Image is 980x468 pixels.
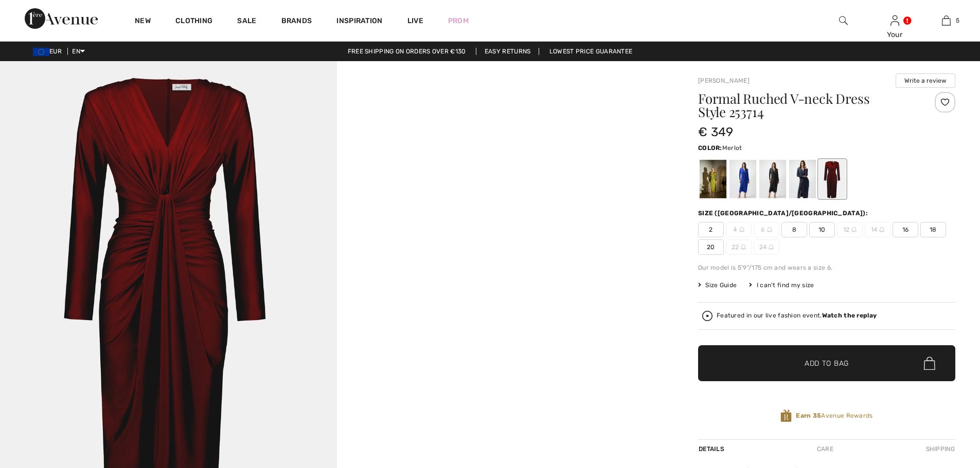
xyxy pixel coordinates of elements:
strong: Watch the replay [822,312,877,319]
img: My Bag [942,14,951,27]
iframe: Opens a widget where you can find more information [914,391,970,417]
span: EUR [33,48,66,55]
span: Add to Bag [805,358,849,369]
span: 22 [726,239,752,255]
a: 5 [921,14,971,27]
span: 12 [837,222,863,237]
div: Details [698,440,727,458]
div: Royal Sapphire 163 [729,160,756,198]
a: Sign In [890,15,899,25]
span: 14 [865,222,890,237]
strong: Earn 35 [796,412,821,419]
h1: Formal Ruched V-neck Dress Style 253714 [698,92,913,119]
span: 16 [893,222,918,237]
span: Avenue Rewards [796,411,872,420]
span: 5 [956,16,959,25]
span: Inspiration [336,16,382,27]
div: Fern [700,160,726,198]
span: 24 [754,239,779,255]
span: 6 [754,222,779,237]
img: 1ère Avenue [25,8,98,29]
img: Bag.svg [924,357,935,370]
a: Free shipping on orders over €130 [340,48,474,55]
button: Write a review [896,73,955,88]
span: Size Guide [698,280,737,290]
img: ring-m.svg [739,227,744,232]
a: Prom [448,15,469,26]
video: Your browser does not support the video tag. [337,61,674,229]
span: € 349 [698,125,734,139]
div: Featured in our live fashion event. [717,312,877,319]
img: ring-m.svg [741,245,746,250]
img: ring-m.svg [879,227,884,232]
div: Care [808,440,842,458]
a: Brands [281,16,312,27]
div: Our model is 5'9"/175 cm and wears a size 6. [698,263,955,272]
a: Sale [237,16,256,27]
img: Euro [33,48,49,56]
img: Avenue Rewards [780,409,792,423]
div: I can't find my size [749,280,814,290]
a: Easy Returns [476,48,540,55]
div: Midnight Blue [789,160,816,198]
img: search the website [839,14,848,27]
img: ring-m.svg [851,227,857,232]
span: Color: [698,144,722,152]
img: ring-m.svg [767,227,772,232]
a: New [135,16,151,27]
img: ring-m.svg [769,245,774,250]
img: Watch the replay [702,311,712,321]
a: Lowest Price Guarantee [541,48,641,55]
span: 8 [781,222,807,237]
span: 4 [726,222,752,237]
div: Your [869,29,920,40]
a: [PERSON_NAME] [698,77,750,84]
button: Add to Bag [698,345,955,381]
span: 18 [920,222,946,237]
div: Black [759,160,786,198]
div: Size ([GEOGRAPHIC_DATA]/[GEOGRAPHIC_DATA]): [698,209,870,218]
span: Merlot [722,144,742,152]
div: Shipping [923,440,955,458]
span: 2 [698,222,724,237]
span: 20 [698,239,724,255]
div: Merlot [819,160,846,198]
span: EN [72,48,85,55]
span: 10 [809,222,835,237]
img: My Info [890,14,899,27]
a: Clothing [175,16,212,27]
a: Live [407,15,423,26]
